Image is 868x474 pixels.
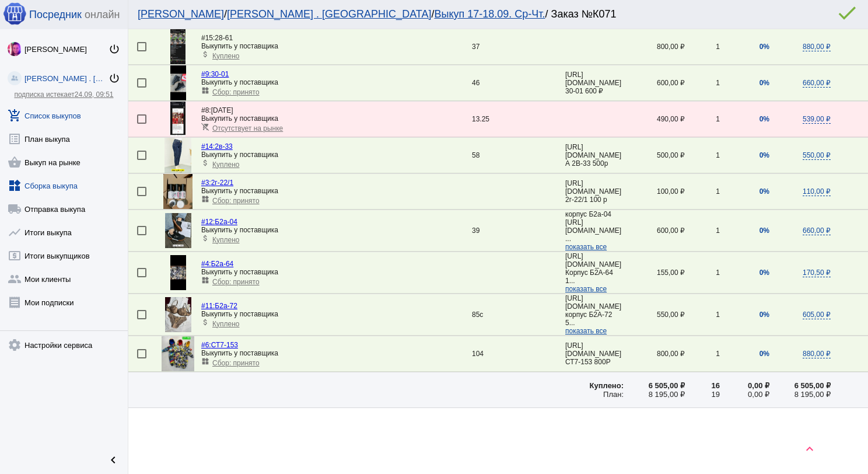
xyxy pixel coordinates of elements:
[720,390,769,399] div: 0,00 ₽
[201,260,233,268] a: #4:Б2а-64
[759,43,769,51] span: 0%
[803,269,831,277] span: 170,50 ₽
[434,8,545,20] a: Выкуп 17-18.09. Ср-Чт.
[803,350,831,358] span: 880,00 ₽
[803,79,831,88] span: 660,00 ₽
[472,350,519,358] div: 104
[565,210,624,251] app-description-cutted: корпус Б2а-04 [URL][DOMAIN_NAME] ...
[201,341,238,349] a: #6:СТ7-153
[212,278,260,286] span: Сбор: принято
[803,311,831,319] span: 605,00 ₽
[803,151,831,160] span: 550,00 ₽
[759,151,769,159] span: 0%
[201,349,472,357] div: Выкупить у поставщика
[212,52,239,60] span: Куплено
[565,390,624,399] div: План:
[201,234,209,242] mat-icon: attach_money
[212,88,260,96] span: Сбор: принято
[685,79,720,87] div: 1
[759,350,769,358] span: 0%
[3,2,26,25] img: apple-icon-60x60.png
[769,390,831,399] div: 8 195,00 ₽
[164,138,191,173] img: fKVr25HPfpRub51aEkpLB_cq-CoPtAJciz38gLNh02qheon1Htyk9622Tj51oA6wyFbCi-_SJz5frFXeawlp4u4K.jpg
[212,197,260,205] span: Сбор: принято
[759,79,769,87] span: 0%
[803,187,831,196] span: 110,00 ₽
[565,243,607,251] span: показать все
[759,269,769,277] span: 0%
[624,350,685,358] div: 800,00 ₽
[106,453,120,467] mat-icon: chevron_left
[8,295,22,309] mat-icon: receipt
[565,285,607,293] span: показать все
[720,381,769,390] div: 0,00 ₽
[565,252,624,293] app-description-cutted: [URL][DOMAIN_NAME] Корпус Б2А-64 1...
[201,86,209,95] mat-icon: widgets
[624,115,685,123] div: 490,00 ₽
[803,226,831,235] span: 660,00 ₽
[108,43,120,55] mat-icon: power_settings_new
[201,218,215,226] span: #12:
[685,269,720,277] div: 1
[201,106,211,114] span: #8:
[472,226,519,235] div: 39
[803,442,817,456] mat-icon: keyboard_arrow_up
[8,71,22,85] img: community_200.png
[201,70,211,78] span: #9:
[170,102,186,137] img: Gu3Lvj.jpg
[624,151,685,159] div: 500,00 ₽
[624,43,685,51] div: 800,00 ₽
[472,151,519,159] div: 58
[201,151,472,159] div: Выкупить у поставщика
[170,65,186,100] img: g9uiR2mdZQjfJaxp6bRYK7QLfBt7yAm2gEg861MmNHJOyg8kfy4KS6_uq7z4UWzW-7-5doR7hAuVmOz9A_77zDfi.jpg
[685,115,720,123] div: 1
[201,276,209,284] mat-icon: widgets
[162,336,194,371] img: bsXFtnrUfdXlsyTN3G8wlVvHd6bCxDymZdoZT6nMwTB6n2M0HyEgwdYZaEQhrgSKSyaY6yUxyQfLxMF0p9BmPbsX.jpg
[201,70,229,78] a: #9:30-01
[201,34,233,42] span: 28-61
[138,8,847,20] div: / / / Заказ №К071
[624,390,685,399] div: 8 195,00 ₽
[201,114,472,123] div: Выкупить у поставщика
[212,124,283,133] span: Отсутствует на рынке
[685,187,720,196] div: 1
[201,260,211,268] span: #4:
[201,142,233,151] a: #14:2в-33
[201,226,472,234] div: Выкупить у поставщика
[472,79,519,87] div: 46
[8,109,22,123] mat-icon: add_shopping_cart
[201,123,209,131] mat-icon: remove_shopping_cart
[565,327,607,335] span: показать все
[472,311,519,319] div: 85с
[170,29,186,64] img: LxUfgn.jpg
[565,381,624,390] div: Куплено:
[472,115,519,123] div: 13.25
[201,318,209,326] mat-icon: attach_money
[624,79,685,87] div: 600,00 ₽
[201,195,209,203] mat-icon: widgets
[803,43,831,51] span: 880,00 ₽
[201,310,472,318] div: Выкупить у поставщика
[201,218,237,226] a: #12:Б2а-04
[138,8,224,20] a: [PERSON_NAME]
[85,9,120,21] span: онлайн
[685,350,720,358] div: 1
[163,174,192,209] img: 0smcReB970Ny-pEPUPtzAT3tHaRyjz1OhfEl1XkywTrAYPS7Uu-C1wGfikAcM70Y3dgxIpkJPXdAIhuCefqeLQO8.jpg
[624,269,685,277] div: 155,00 ₽
[624,381,685,390] div: 6 505,00 ₽
[8,42,22,56] img: 73xLq58P2BOqs-qIllg3xXCtabieAB0OMVER0XTxHpc0AjG-Rb2SSuXsq4It7hEfqgBcQNho.jpg
[759,311,769,319] span: 0%
[201,268,472,276] div: Выкупить у поставщика
[803,115,831,124] span: 539,00 ₽
[624,311,685,319] div: 550,00 ₽
[29,9,82,21] span: Посредник
[8,249,22,263] mat-icon: local_atm
[212,161,239,169] span: Куплено
[201,302,237,310] a: #11:Б2а-72
[201,187,472,195] div: Выкупить у поставщика
[685,311,720,319] div: 1
[201,302,215,310] span: #11:
[8,202,22,216] mat-icon: local_shipping
[472,43,519,51] div: 37
[201,106,233,114] span: [DATE]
